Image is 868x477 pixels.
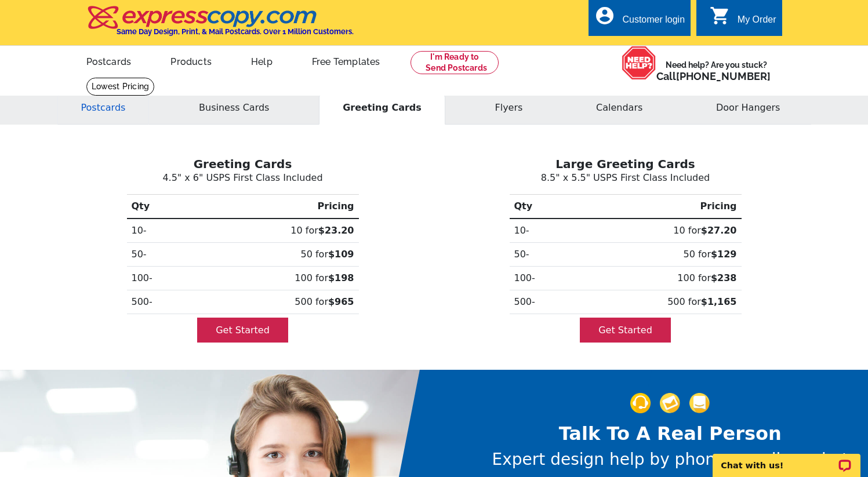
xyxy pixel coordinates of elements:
b: $1,165 [701,296,737,307]
h4: Same Day Design, Print, & Mail Postcards. Over 1 Million Customers. [117,27,354,36]
th: 50- [510,243,574,267]
th: 100- [510,267,574,290]
td: 50 for [574,243,742,267]
h3: Greeting Cards [61,157,425,171]
button: Greeting Cards [319,91,445,125]
h3: Large Greeting Cards [444,157,808,171]
th: 10- [510,219,574,243]
div: My Order [738,14,776,31]
th: Qty [127,195,195,219]
a: Help [233,47,291,74]
img: support-img-2.png [660,393,680,413]
a: Same Day Design, Print, & Mail Postcards. Over 1 Million Customers. [86,14,354,36]
b: $27.20 [701,225,737,236]
i: account_circle [594,5,615,26]
td: 50 for [195,243,358,267]
b: $109 [328,249,354,260]
img: support-img-1.png [630,393,651,413]
b: $965 [328,296,354,307]
th: 10- [127,219,195,243]
a: Get Started [580,318,671,343]
a: [PHONE_NUMBER] [676,70,771,82]
th: 50- [127,243,195,267]
th: 500- [510,290,574,314]
p: 8.5" x 5.5" USPS First Class Included [444,171,808,185]
a: shopping_cart My Order [710,13,776,27]
button: Business Cards [175,91,293,125]
b: $198 [328,272,354,283]
iframe: LiveChat chat widget [705,440,868,477]
div: Customer login [622,14,685,31]
th: Pricing [574,195,742,219]
a: account_circle Customer login [594,13,685,27]
button: Postcards [57,91,150,125]
span: Need help? Are you stuck? [656,59,776,82]
button: Flyers [471,91,546,125]
b: $238 [711,272,737,283]
button: Door Hangers [692,91,804,125]
td: 500 for [195,290,358,314]
a: Get Started [197,318,288,343]
b: $129 [711,249,737,260]
p: 4.5" x 6" USPS First Class Included [61,171,425,185]
h2: Talk To A Real Person [492,423,848,445]
b: $23.20 [318,225,354,236]
th: Pricing [195,195,358,219]
td: 100 for [195,267,358,290]
td: 10 for [195,219,358,243]
img: support-img-3_1.png [689,393,710,413]
button: Calendars [572,91,666,125]
a: Free Templates [293,47,399,74]
a: Products [152,47,230,74]
td: 500 for [574,290,742,314]
th: 100- [127,267,195,290]
th: Qty [510,195,574,219]
h3: Expert design help by phone, email, or chat [492,450,848,469]
i: shopping_cart [710,5,731,26]
img: help [622,46,656,80]
td: 100 for [574,267,742,290]
td: 10 for [574,219,742,243]
span: Call [656,70,771,82]
a: Postcards [68,47,150,74]
th: 500- [127,290,195,314]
